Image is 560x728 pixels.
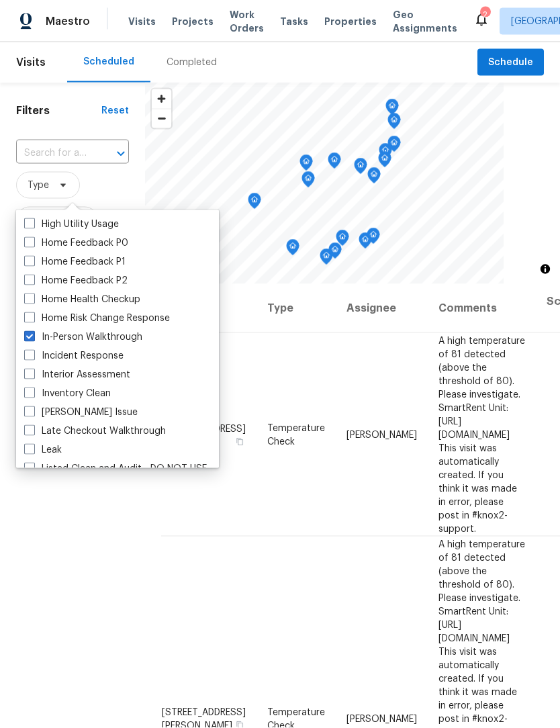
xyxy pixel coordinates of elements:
span: Properties [324,15,377,28]
label: Home Feedback P2 [24,274,128,287]
label: Home Risk Change Response [24,312,170,325]
div: Map marker [387,136,401,156]
span: [PERSON_NAME] [346,430,417,439]
div: Map marker [385,99,399,120]
div: Scheduled [83,55,134,69]
th: Assignee [336,284,428,333]
button: Zoom in [152,89,171,109]
button: Schedule [477,49,544,77]
label: Incident Response [24,349,124,363]
span: A high temperature of 81 detected (above the threshold of 80). Please investigate. SmartRent Unit... [438,336,525,533]
div: Map marker [336,230,349,251]
div: Map marker [378,151,391,172]
div: 2 [480,8,489,21]
span: Type [28,179,49,192]
label: Late Checkout Walkthrough [24,424,166,438]
th: Type [256,284,336,333]
label: High Utility Usage [24,218,119,231]
span: Tasks [280,17,308,26]
label: [PERSON_NAME] Issue [24,406,138,419]
span: Temperature Check [267,423,325,446]
div: Map marker [328,242,342,263]
div: Map marker [354,158,367,179]
label: Home Feedback P0 [24,236,128,250]
span: Projects [172,15,214,28]
span: [PERSON_NAME] [346,714,417,723]
div: Reset [101,104,129,118]
span: Schedule [488,54,533,71]
div: Map marker [379,143,392,164]
label: Interior Assessment [24,368,130,381]
label: Leak [24,443,62,457]
div: Map marker [320,248,333,269]
button: Toggle attribution [537,261,553,277]
span: Visits [16,48,46,77]
span: Visits [128,15,156,28]
span: Work Orders [230,8,264,35]
h1: Filters [16,104,101,118]
div: Map marker [359,232,372,253]
th: Comments [428,284,536,333]
label: Home Health Checkup [24,293,140,306]
label: Listed Clean and Audit - DO NOT USE [24,462,207,475]
button: Open [111,144,130,163]
div: Map marker [248,193,261,214]
label: Inventory Clean [24,387,111,400]
button: Copy Address [234,435,246,447]
div: Map marker [367,228,380,248]
div: Completed [167,56,217,69]
div: Map marker [286,239,299,260]
label: In-Person Walkthrough [24,330,142,344]
span: Geo Assignments [393,8,457,35]
input: Search for an address... [16,143,91,164]
canvas: Map [145,83,504,284]
div: Map marker [328,152,341,173]
div: Map marker [367,167,381,188]
span: Toggle attribution [541,262,549,277]
label: Home Feedback P1 [24,255,126,269]
div: Map marker [301,171,315,192]
span: Maestro [46,15,90,28]
div: Map marker [387,113,401,134]
button: Zoom out [152,109,171,128]
div: Map marker [299,154,313,175]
